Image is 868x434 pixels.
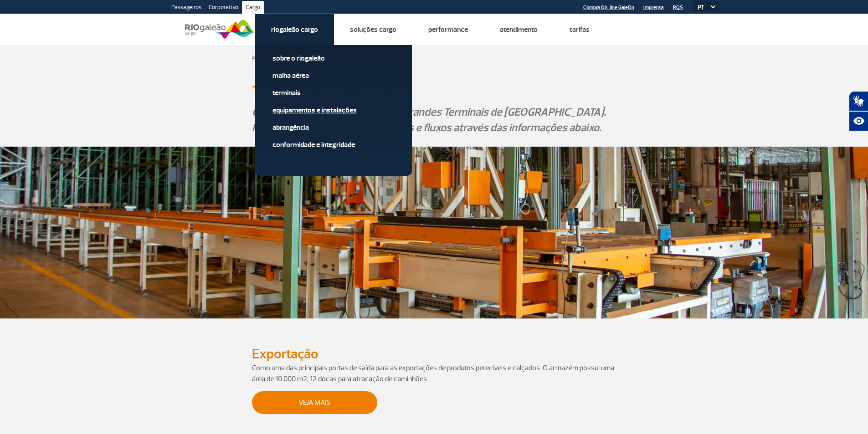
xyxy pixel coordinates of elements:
a: Terminais [272,88,395,98]
a: Compra On-line GaleOn [583,5,634,10]
a: Veja Mais [252,391,377,414]
a: Riogaleão Cargo [271,25,318,34]
a: Imprensa [643,5,664,10]
a: Malha Aérea [272,71,395,81]
h2: Exportação [252,346,616,363]
a: Equipamentos e Instalações [272,105,395,115]
a: Performance [428,25,468,34]
button: Abrir tradutor de língua de sinais. [849,91,868,111]
a: Cargo [242,1,264,15]
a: Corporativo [205,1,242,15]
a: Sobre o RIOgaleão [272,53,395,63]
a: Abrangência [272,123,395,133]
h1: Terminais [252,84,616,100]
button: Abrir recursos assistivos. [849,111,868,131]
a: Soluções Cargo [350,25,396,34]
div: Plugin de acessibilidade da Hand Talk. [849,91,868,131]
a: RQS [673,5,683,10]
a: Passageiros [168,1,205,15]
a: Conformidade e Integridade [272,140,395,150]
a: Tarifas [570,25,590,34]
a: Atendimento [500,25,538,34]
a: Página inicial [252,55,280,62]
p: O [GEOGRAPHIC_DATA] possui 3 grandes Terminais de [GEOGRAPHIC_DATA]. Pesquise sobre processos, no... [252,104,616,135]
p: Como uma das principais portas de saída para as exportações de produtos perecíveis e calçados. O ... [252,363,616,384]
